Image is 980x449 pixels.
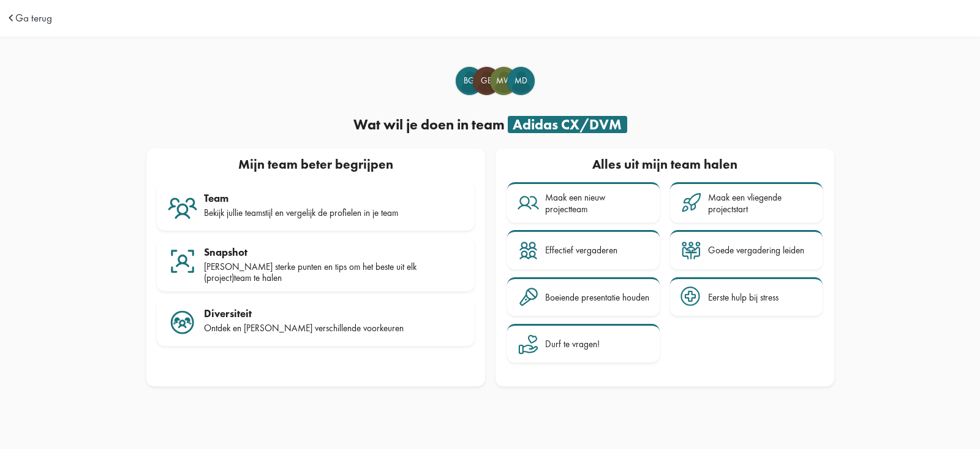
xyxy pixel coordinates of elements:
div: Boeiende presentatie houden [545,292,649,303]
div: Bekijk jullie teamstijl en vergelijk de profielen in je team [204,207,464,218]
div: Maak een nieuw projectteam [545,192,649,215]
div: Diversiteit [204,307,464,320]
div: Durf te vragen! [545,339,600,350]
div: Goede vergadering leiden [708,245,804,256]
span: GE [473,75,500,87]
span: MW [491,75,517,87]
a: Snapshot [PERSON_NAME] sterke punten en tips om het beste uit elk (project)team te halen [157,239,475,292]
a: Team Bekijk jullie teamstijl en vergelijk de profielen in je team [157,182,475,231]
div: Melanie [490,67,518,94]
a: Eerste hulp bij stress [670,277,823,317]
a: Maak een vliegende projectstart [670,182,823,222]
a: Maak een nieuw projectteam [507,182,660,222]
div: Gregory [473,67,500,94]
span: Wat wil je doen in team [353,115,505,134]
div: [PERSON_NAME] sterke punten en tips om het beste uit elk (project)team te halen [204,261,464,284]
a: Ga terug [15,13,52,23]
div: Mijn team beter begrijpen [151,154,480,177]
div: Team [204,192,464,204]
div: Effectief vergaderen [545,245,617,256]
div: Adidas CX/DVM [508,116,627,133]
div: Maak een vliegende projectstart [708,192,812,215]
div: Bruno [456,67,483,94]
div: Eerste hulp bij stress [708,292,778,303]
div: Michael [507,67,535,94]
div: Snapshot [204,246,464,258]
div: Alles uit mijn team halen [506,154,824,177]
span: MD [508,75,534,87]
span: BG [456,75,483,87]
a: Effectief vergaderen [507,230,660,269]
div: Ontdek en [PERSON_NAME] verschillende voorkeuren [204,323,464,334]
a: Diversiteit Ontdek en [PERSON_NAME] verschillende voorkeuren [157,299,475,346]
a: Goede vergadering leiden [670,230,823,269]
a: Durf te vragen! [507,324,660,363]
a: Boeiende presentatie houden [507,277,660,317]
